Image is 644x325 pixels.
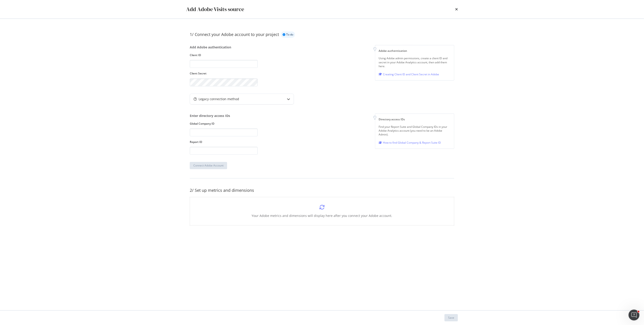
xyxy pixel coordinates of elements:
[193,164,223,167] div: Connect Adobe Account
[190,114,258,118] div: Enter directory access IDs
[252,214,392,218] div: Your Adobe metrics and dimensions will display here after you connect your Adobe account.
[448,316,454,320] div: Save
[190,32,279,38] div: 1/ Connect your Adobe account to your project
[190,187,454,193] div: 2/ Set up metrics and dimensions
[281,31,295,38] div: info label
[286,33,293,36] span: To do
[379,49,450,53] div: Adobe authentication
[445,314,458,321] button: Save
[629,310,639,320] iframe: Intercom live chat
[186,5,244,13] div: Add Adobe Visits source
[379,140,441,145] a: How to find Global Company & Report Suite ID
[190,71,258,75] label: Client Secret
[190,53,258,57] label: Client ID
[190,140,258,144] label: Report ID
[379,117,450,121] div: Directory access IDs
[379,72,439,77] a: Creating Client ID and Client Secret in Adobe
[455,5,458,13] div: times
[190,45,258,50] div: Add Adobe authentication
[379,56,450,68] div: Using Adobe admin permissions, create a client ID and secret in your Adobe Analytics account, the...
[190,162,227,169] button: Connect Adobe Account
[190,122,258,126] label: Global Company ID
[379,125,450,136] div: Find your Report Suite and Global Company IDs in your Adobe Analytics account (you need to be an ...
[199,97,239,101] div: Legacy connection method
